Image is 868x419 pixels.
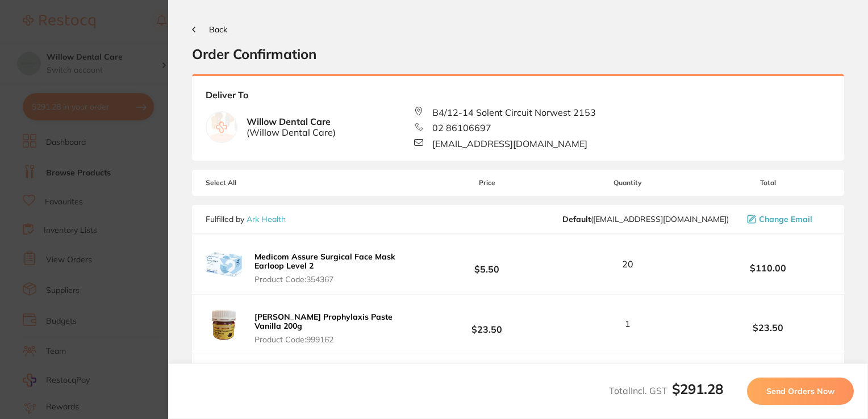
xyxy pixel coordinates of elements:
[424,313,549,334] b: $23.50
[766,386,834,396] span: Send Orders Now
[706,322,831,333] b: $23.50
[744,214,831,224] button: Change Email
[562,215,729,224] span: cch@arkhealth.com.au
[206,90,831,107] b: Deliver To
[254,335,421,344] span: Product Code: 999162
[254,275,421,284] span: Product Code: 354367
[247,116,336,137] b: Willow Dental Care
[432,123,491,133] span: 02 86106697
[206,306,242,342] img: ZDd1MGNlcA
[759,215,812,224] span: Change Email
[206,179,319,187] span: Select All
[251,312,424,345] button: [PERSON_NAME] Prophylaxis Paste Vanilla 200g Product Code:999162
[622,259,633,269] span: 20
[247,127,336,137] span: ( Willow Dental Care )
[424,179,549,187] span: Price
[209,24,227,35] span: Back
[254,312,393,331] b: [PERSON_NAME] Prophylaxis Paste Vanilla 200g
[247,214,286,224] a: Ark Health
[562,214,591,224] b: Default
[625,319,631,329] span: 1
[706,179,831,187] span: Total
[672,380,723,397] b: $291.28
[747,378,854,405] button: Send Orders Now
[206,215,286,224] p: Fulfilled by
[609,385,723,396] span: Total Incl. GST
[432,107,596,118] span: B4/12-14 Solent Circuit Norwest 2153
[706,263,831,273] b: $110.00
[251,252,424,284] button: Medicom Assure Surgical Face Mask Earloop Level 2 Product Code:354367
[432,139,587,149] span: [EMAIL_ADDRESS][DOMAIN_NAME]
[424,254,549,275] b: $5.50
[192,45,844,62] h2: Order Confirmation
[549,179,706,187] span: Quantity
[206,112,237,143] img: empty.jpg
[254,252,395,271] b: Medicom Assure Surgical Face Mask Earloop Level 2
[206,248,242,281] img: N3R5emZrbw
[192,25,227,34] button: Back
